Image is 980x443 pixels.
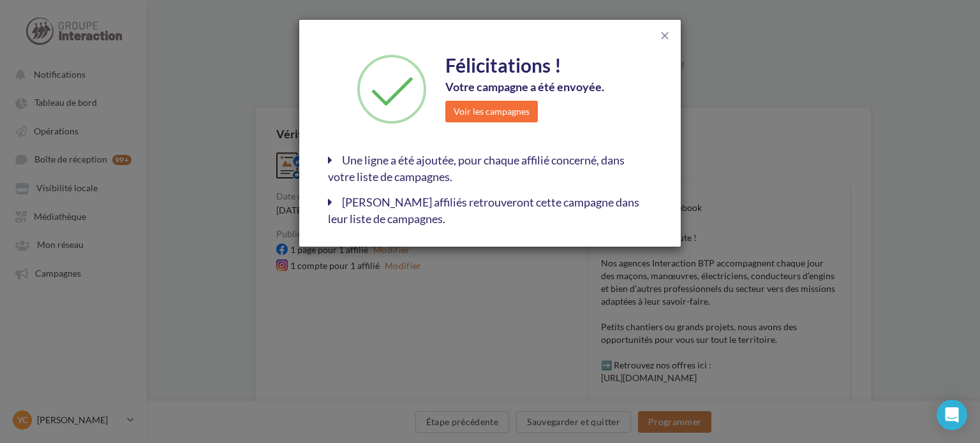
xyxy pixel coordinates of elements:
div: Une ligne a été ajoutée, pour chaque affilié concerné, dans votre liste de campagnes. [328,152,652,185]
div: Open Intercom Messenger [937,400,967,430]
div: Votre campagne a été envoyée. [445,79,642,96]
div: [PERSON_NAME] affiliés retrouveront cette campagne dans leur liste de campagnes. [328,194,652,227]
span: close [658,29,671,42]
button: Voir les campagnes [445,101,538,122]
div: Félicitations ! [445,52,642,79]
